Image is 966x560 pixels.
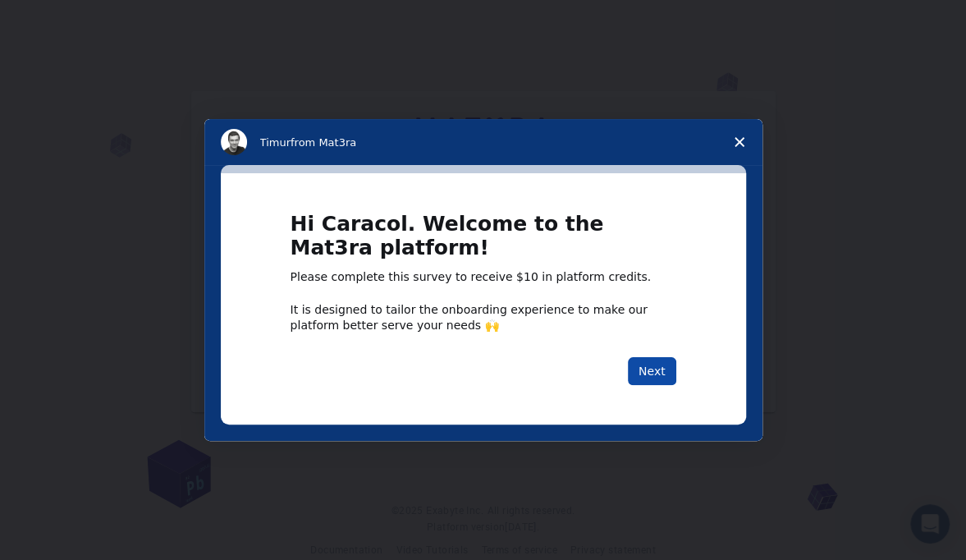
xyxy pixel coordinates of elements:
[260,136,291,149] span: Timur
[291,136,356,149] span: from Mat3ra
[33,11,92,26] span: Support
[221,129,247,155] img: Profile image for Timur
[291,213,676,269] h1: Hi Caracol. Welcome to the Mat3ra platform!
[291,302,676,332] div: It is designed to tailor the onboarding experience to make our platform better serve your needs 🙌
[716,119,762,165] span: Close survey
[291,269,676,286] div: Please complete this survey to receive $10 in platform credits.
[628,357,676,385] button: Next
